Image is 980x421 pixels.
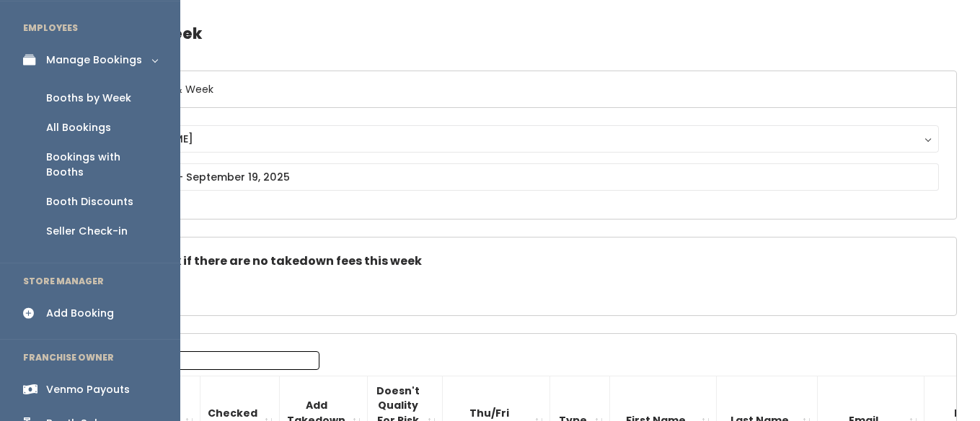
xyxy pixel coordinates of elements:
[46,53,142,68] div: Manage Bookings
[92,125,939,153] button: [PERSON_NAME]
[136,351,319,370] input: Search:
[92,163,939,191] input: September 13 - September 19, 2025
[105,131,925,147] div: [PERSON_NAME]
[46,194,133,209] div: Booth Discounts
[46,120,111,135] div: All Bookings
[46,91,131,106] div: Booths by Week
[83,351,319,370] label: Search:
[92,255,939,268] h5: Check this box if there are no takedown fees this week
[74,14,957,53] h4: Booths by Week
[46,306,114,321] div: Add Booking
[46,224,128,239] div: Seller Check-in
[46,150,157,180] div: Bookings with Booths
[46,382,130,397] div: Venmo Payouts
[74,71,956,108] h6: Select Location & Week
